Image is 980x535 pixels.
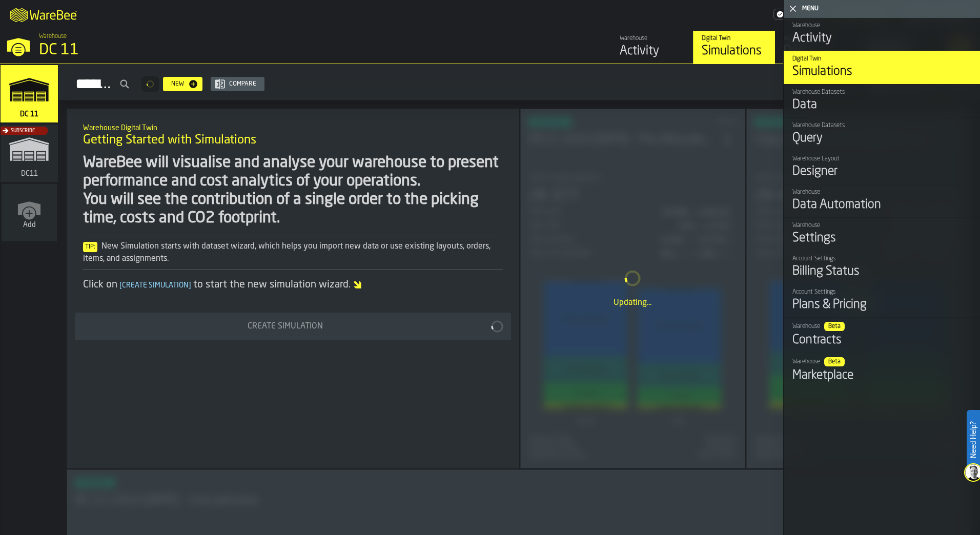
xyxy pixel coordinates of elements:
[83,240,503,265] div: New Simulation starts with dataset wizard, which helps you import new data or use existing layout...
[773,9,819,20] div: Menu Subscription
[75,313,511,340] button: button-Create Simulation
[620,43,685,59] div: Activity
[83,132,256,149] span: Getting Started with Simulations
[1,125,58,184] a: link-to-/wh/i/b603843f-e36f-4666-a07f-cf521b81b4ce/simulations
[117,282,193,289] span: Create Simulation
[755,297,963,309] div: Updating...
[1,65,58,125] a: link-to-/wh/i/2e91095d-d0fa-471d-87cf-b9f7f81665fc/simulations
[75,117,511,154] div: title-Getting Started with Simulations
[83,278,503,292] div: Click on to start the new simulation wizard.
[83,242,97,252] span: Tip:
[189,282,191,289] span: ]
[611,31,693,64] a: link-to-/wh/i/2e91095d-d0fa-471d-87cf-b9f7f81665fc/feed/
[529,297,737,309] div: Updating...
[167,80,188,88] div: New
[58,64,980,100] h2: button-Simulations
[67,109,519,468] div: ItemListCard-
[775,31,857,64] a: link-to-/wh/i/2e91095d-d0fa-471d-87cf-b9f7f81665fc/data
[702,35,767,42] div: Digital Twin
[81,320,489,333] div: Create Simulation
[137,76,163,92] div: ButtonLoadMore-Loading...-Prev-First-Last
[968,411,979,468] label: Need Help?
[211,77,264,91] button: button-Compare
[23,221,36,229] span: Add
[773,9,819,20] a: link-to-/wh/i/2e91095d-d0fa-471d-87cf-b9f7f81665fc/settings/billing
[39,41,316,59] div: DC 11
[39,33,67,40] span: Warehouse
[225,80,260,88] div: Compare
[18,110,40,118] span: DC 11
[520,109,745,468] div: ItemListCard-DashboardItemContainer
[83,122,503,132] h2: Sub Title
[746,109,971,468] div: ItemListCard-DashboardItemContainer
[163,77,202,91] button: button-New
[620,35,685,42] div: Warehouse
[693,31,775,64] a: link-to-/wh/i/2e91095d-d0fa-471d-87cf-b9f7f81665fc/simulations
[702,43,767,59] div: Simulations
[2,184,57,243] a: link-to-/wh/new
[119,282,122,289] span: [
[11,128,35,134] span: Subscribe
[83,154,503,228] div: WareBee will visualise and analyse your warehouse to present performance and cost analytics of yo...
